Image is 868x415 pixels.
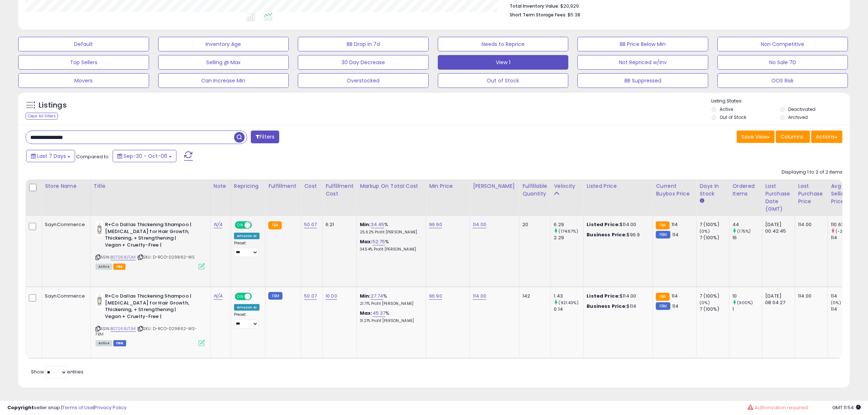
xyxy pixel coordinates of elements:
[360,238,420,252] div: %
[304,221,317,228] a: 50.07
[554,306,583,313] div: 0.14
[737,300,753,306] small: (900%)
[158,73,289,88] button: Can Increase Min
[26,113,58,120] div: Clear All Filters
[781,133,803,140] span: Columns
[360,292,371,299] b: Min:
[214,182,228,190] div: Note
[360,310,420,323] div: %
[7,404,34,411] strong: Copyright
[732,182,759,198] div: Ordered Items
[776,131,810,143] button: Columns
[438,55,569,70] button: View 1
[717,55,848,70] button: No Sale 7D
[250,222,262,228] span: OFF
[429,221,442,228] a: 96.90
[587,303,647,310] div: $114
[700,300,710,306] small: (0%)
[45,182,87,190] div: Store Name
[429,182,467,190] div: Min Price
[105,293,194,322] b: R+Co Dallas Thickening Shampoo | [MEDICAL_DATA] for Hair Growth, Thickening, + Strengthening | Ve...
[371,292,384,300] a: 27.74
[831,221,860,228] div: 110.63
[789,114,808,120] label: Archived
[831,293,860,299] div: 114
[124,152,167,160] span: Sep-30 - Oct-06
[96,221,205,269] div: ASIN:
[110,254,136,260] a: B07S68JTJM
[811,131,842,143] button: Actions
[7,404,126,411] div: seller snap | |
[717,37,848,51] button: Non Competitive
[510,1,837,10] li: $20,929
[732,221,762,228] div: 44
[717,73,848,88] button: OOS Risk
[554,221,583,228] div: 6.29
[96,340,112,346] span: All listings currently available for purchase on Amazon
[672,221,678,228] span: 114
[656,302,670,310] small: FBM
[831,234,860,241] div: 114
[720,106,733,112] label: Active
[214,221,222,228] a: N/A
[587,182,650,190] div: Listed Price
[360,310,373,317] b: Max:
[360,301,420,306] p: 21.71% Profit [PERSON_NAME]
[587,221,647,228] div: $114.00
[373,310,386,317] a: 45.37
[18,73,149,88] button: Movers
[298,55,429,70] button: 30 Day Decrease
[39,100,67,110] h5: Listings
[656,221,669,229] small: FBA
[700,228,710,234] small: (0%)
[113,150,176,162] button: Sep-30 - Oct-06
[473,221,486,228] a: 114.00
[113,340,126,346] span: FBM
[831,300,841,306] small: (0%)
[360,293,420,306] div: %
[268,221,282,229] small: FBA
[37,152,66,160] span: Last 7 Days
[373,238,385,245] a: 52.75
[587,221,620,228] b: Listed Price:
[250,294,262,300] span: OFF
[700,182,726,198] div: Days In Stock
[522,182,548,198] div: Fulfillable Quantity
[96,293,205,345] div: ASIN:
[360,318,420,323] p: 31.21% Profit [PERSON_NAME]
[438,73,569,88] button: Out of Stock
[831,306,860,313] div: 114
[236,222,245,228] span: ON
[371,221,385,228] a: 34.45
[765,221,789,234] div: [DATE] 00:42:45
[234,304,260,311] div: Amazon AI
[137,254,195,260] span: | SKU: D-RCO-029862-WS
[554,182,580,190] div: Velocity
[360,238,373,245] b: Max:
[568,11,580,18] span: $5.38
[656,231,670,238] small: FBM
[765,182,792,213] div: Last Purchase Date (GMT)
[268,292,283,300] small: FBM
[656,182,693,198] div: Current Buybox Price
[251,131,279,143] button: Filters
[429,292,442,300] a: 96.90
[158,37,289,51] button: Inventory Age
[700,306,729,313] div: 7 (100%)
[298,73,429,88] button: Overstocked
[438,37,569,51] button: Needs to Reprice
[360,221,371,228] b: Min:
[236,294,245,300] span: ON
[700,221,729,228] div: 7 (100%)
[18,37,149,51] button: Default
[732,293,762,299] div: 10
[832,404,861,411] span: 2025-10-14 11:54 GMT
[712,98,850,105] p: Listing States:
[234,182,262,190] div: Repricing
[782,169,842,176] div: Displaying 1 to 2 of 2 items
[214,292,222,300] a: N/A
[587,232,647,238] div: $96.9
[559,300,579,306] small: (921.43%)
[110,326,136,332] a: B07S68JTJM
[836,228,854,234] small: (-2.96%)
